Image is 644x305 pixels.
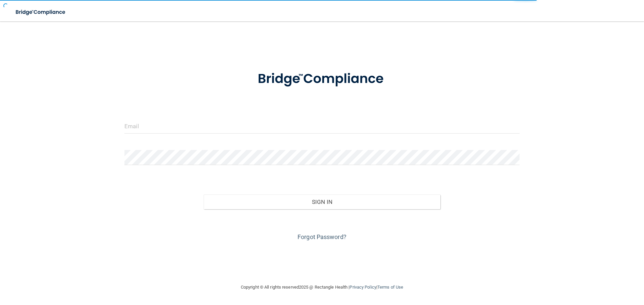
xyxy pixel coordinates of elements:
img: bridge_compliance_login_screen.278c3ca4.svg [244,62,400,96]
a: Privacy Policy [350,285,376,290]
a: Forgot Password? [298,233,346,240]
a: Terms of Use [377,285,403,290]
button: Sign In [204,195,441,209]
div: Copyright © All rights reserved 2025 @ Rectangle Health | | [200,277,444,298]
input: Email [124,119,520,134]
img: bridge_compliance_login_screen.278c3ca4.svg [10,5,72,19]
